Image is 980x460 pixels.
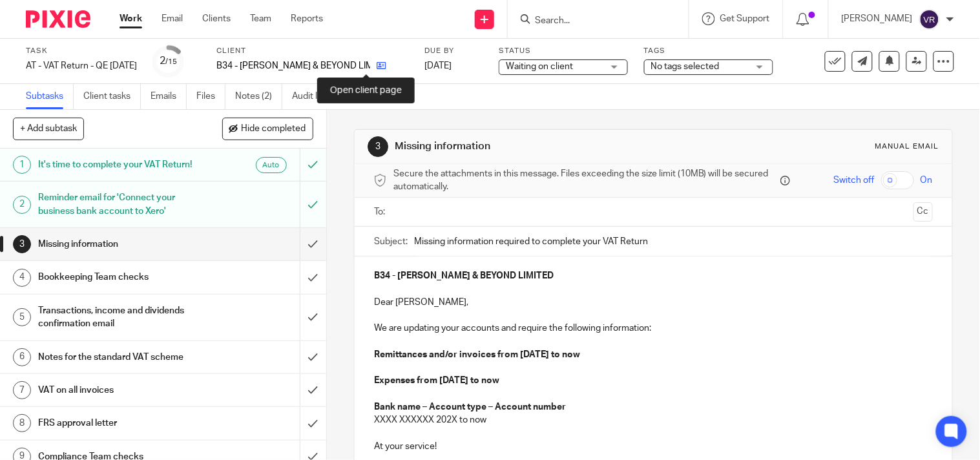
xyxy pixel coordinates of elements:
[374,235,408,248] label: Subject:
[393,167,777,194] span: Secure the attachments in this message. Files exceeding the size limit (10MB) will be secured aut...
[374,205,388,218] label: To:
[534,16,650,27] input: Search
[424,61,452,70] span: [DATE]
[13,269,31,287] div: 4
[162,12,183,25] a: Email
[38,301,204,334] h1: Transactions, income and dividends confirmation email
[374,350,580,359] strong: Remittances and/or invoices from [DATE] to now
[196,84,225,109] a: Files
[160,54,178,68] div: 2
[292,84,342,109] a: Audit logs
[38,348,204,367] h1: Notes for the standard VAT scheme
[368,136,388,157] div: 3
[13,196,31,214] div: 2
[506,62,573,71] span: Waiting on client
[222,118,313,140] button: Hide completed
[919,9,940,30] img: svg%3E
[151,84,187,109] a: Emails
[875,141,939,152] div: Manual email
[120,12,142,25] a: Work
[424,46,483,56] label: Due by
[720,14,770,23] span: Get Support
[250,12,271,25] a: Team
[38,235,204,254] h1: Missing information
[26,46,137,56] label: Task
[26,10,90,28] img: Pixie
[235,84,282,109] a: Notes (2)
[374,322,933,335] p: We are updating your accounts and require the following information:
[291,12,323,25] a: Reports
[13,308,31,326] div: 5
[166,58,178,65] small: /15
[13,414,31,432] div: 8
[13,235,31,253] div: 3
[651,62,720,71] span: No tags selected
[395,140,681,153] h1: Missing information
[921,174,933,187] span: On
[13,348,31,366] div: 6
[374,376,499,385] strong: Expenses from [DATE] to now
[13,381,31,399] div: 7
[374,402,566,412] strong: Bank name – Account type – Account number
[374,440,933,453] p: At your service!
[38,413,204,433] h1: FRS approval letter
[216,46,408,56] label: Client
[13,118,84,140] button: + Add subtask
[38,188,204,221] h1: Reminder email for 'Connect your business bank account to Xero'
[242,124,306,134] span: Hide completed
[374,413,933,426] p: XXXX XXXXXX 202X to now
[26,59,137,72] div: AT - VAT Return - QE 31-08-2025
[38,155,204,174] h1: It's time to complete your VAT Return!
[216,59,370,72] p: B34 - [PERSON_NAME] & BEYOND LIMITED
[38,267,204,287] h1: Bookkeeping Team checks
[644,46,773,56] label: Tags
[834,174,875,187] span: Switch off
[26,59,137,72] div: AT - VAT Return - QE [DATE]
[499,46,628,56] label: Status
[374,296,933,309] p: Dear [PERSON_NAME],
[374,271,554,280] strong: B34 - [PERSON_NAME] & BEYOND LIMITED
[256,157,287,173] div: Auto
[26,84,74,109] a: Subtasks
[842,12,913,25] p: [PERSON_NAME]
[13,156,31,174] div: 1
[202,12,231,25] a: Clients
[83,84,141,109] a: Client tasks
[913,202,933,222] button: Cc
[38,381,204,400] h1: VAT on all invoices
